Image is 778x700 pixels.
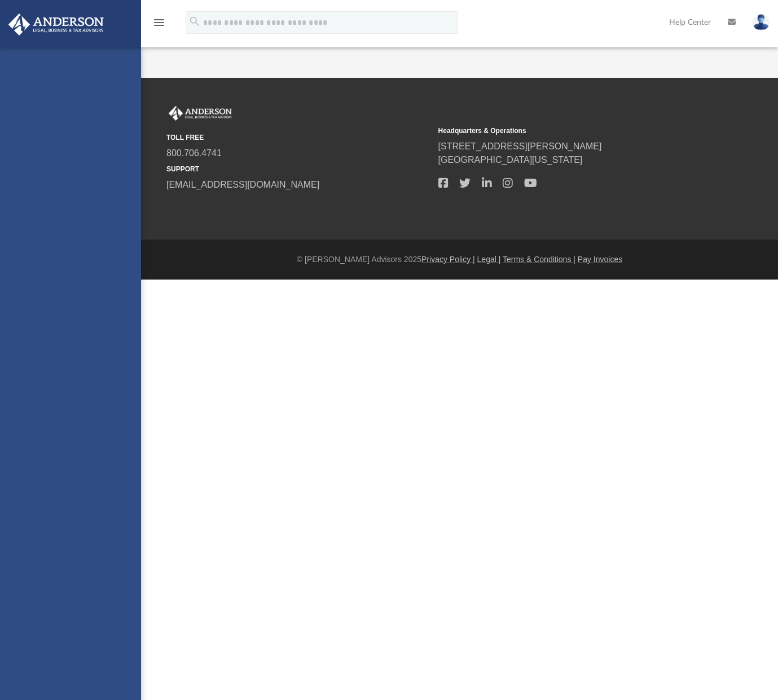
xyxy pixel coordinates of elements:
small: TOLL FREE [166,132,430,143]
small: Headquarters & Operations [438,126,702,136]
i: menu [152,16,166,29]
a: Privacy Policy | [421,255,475,264]
a: Legal | [477,255,501,264]
a: menu [152,21,166,29]
a: Terms & Conditions | [503,255,575,264]
img: Anderson Advisors Platinum Portal [5,14,107,36]
img: Anderson Advisors Platinum Portal [166,106,234,121]
a: 800.706.4741 [166,148,222,158]
i: search [188,15,201,28]
img: User Pic [753,14,770,30]
a: Pay Invoices [578,255,622,264]
small: SUPPORT [166,164,430,174]
div: © [PERSON_NAME] Advisors 2025 [141,254,778,265]
a: [STREET_ADDRESS][PERSON_NAME] [438,141,602,151]
a: [GEOGRAPHIC_DATA][US_STATE] [438,155,583,165]
a: [EMAIL_ADDRESS][DOMAIN_NAME] [166,180,319,189]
